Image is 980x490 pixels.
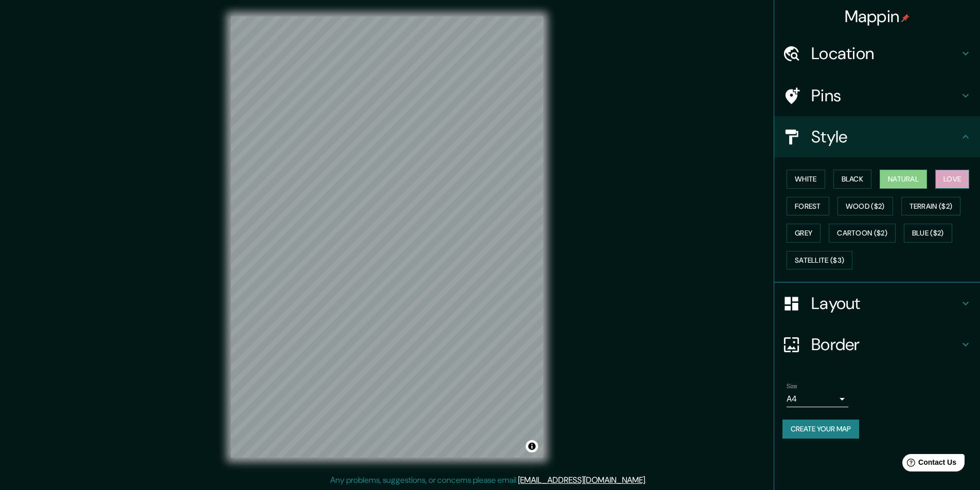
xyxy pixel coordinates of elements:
[845,6,910,27] h4: Mappin
[888,450,969,479] iframe: Help widget launcher
[774,75,980,116] div: Pins
[811,334,959,355] h4: Border
[526,440,538,452] button: Toggle attribution
[811,43,959,64] h4: Location
[901,197,961,216] button: Terrain ($2)
[787,170,825,189] button: White
[774,283,980,324] div: Layout
[811,126,959,147] h4: Style
[787,382,797,391] label: Size
[811,293,959,314] h4: Layout
[231,16,543,458] canvas: Map
[935,170,969,189] button: Love
[829,224,896,243] button: Cartoon ($2)
[787,391,848,407] div: A4
[787,224,821,243] button: Grey
[833,170,872,189] button: Black
[647,474,648,486] div: .
[774,116,980,157] div: Style
[330,474,647,486] p: Any problems, suggestions, or concerns please email .
[811,85,959,106] h4: Pins
[648,474,650,486] div: .
[838,197,893,216] button: Wood ($2)
[904,224,952,243] button: Blue ($2)
[774,324,980,365] div: Border
[787,251,852,270] button: Satellite ($3)
[787,197,829,216] button: Forest
[782,420,859,439] button: Create your map
[518,475,645,485] a: [EMAIL_ADDRESS][DOMAIN_NAME]
[901,14,910,22] img: pin-icon.png
[774,33,980,74] div: Location
[880,170,927,189] button: Natural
